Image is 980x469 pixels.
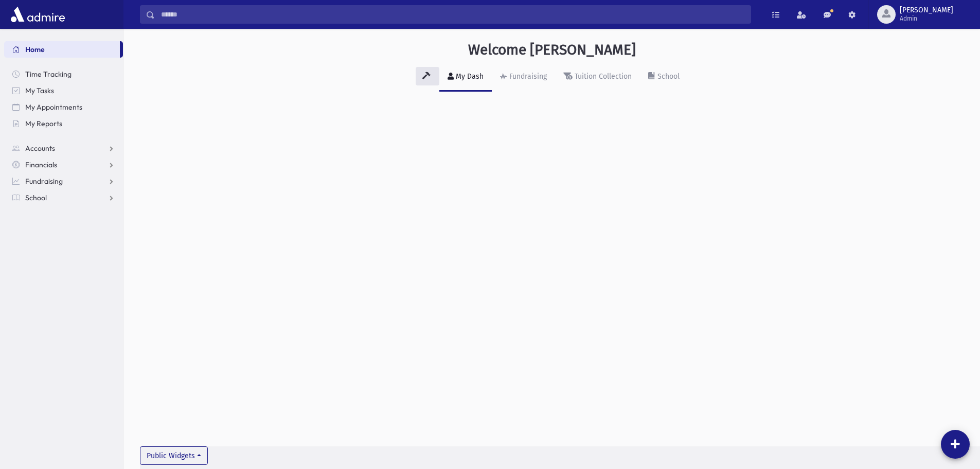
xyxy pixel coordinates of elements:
[4,115,123,132] a: My Reports
[4,173,123,189] a: Fundraising
[4,99,123,115] a: My Appointments
[4,82,123,99] a: My Tasks
[25,119,62,128] span: My Reports
[155,5,751,24] input: Search
[25,45,45,54] span: Home
[655,72,680,81] div: School
[900,6,953,14] span: [PERSON_NAME]
[492,63,555,92] a: Fundraising
[25,144,55,153] span: Accounts
[439,63,492,92] a: My Dash
[25,102,82,112] span: My Appointments
[507,72,547,81] div: Fundraising
[25,160,57,169] span: Financials
[140,446,208,465] button: Public Widgets
[4,140,123,157] a: Accounts
[25,177,63,186] span: Fundraising
[555,63,640,92] a: Tuition Collection
[468,41,636,59] h3: Welcome [PERSON_NAME]
[4,189,123,206] a: School
[4,66,123,82] a: Time Tracking
[454,72,484,81] div: My Dash
[4,41,120,58] a: Home
[25,193,47,202] span: School
[4,157,123,173] a: Financials
[25,86,54,95] span: My Tasks
[900,14,953,23] span: Admin
[640,63,688,92] a: School
[8,4,67,25] img: AdmirePro
[25,70,72,79] span: Time Tracking
[573,72,632,81] div: Tuition Collection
